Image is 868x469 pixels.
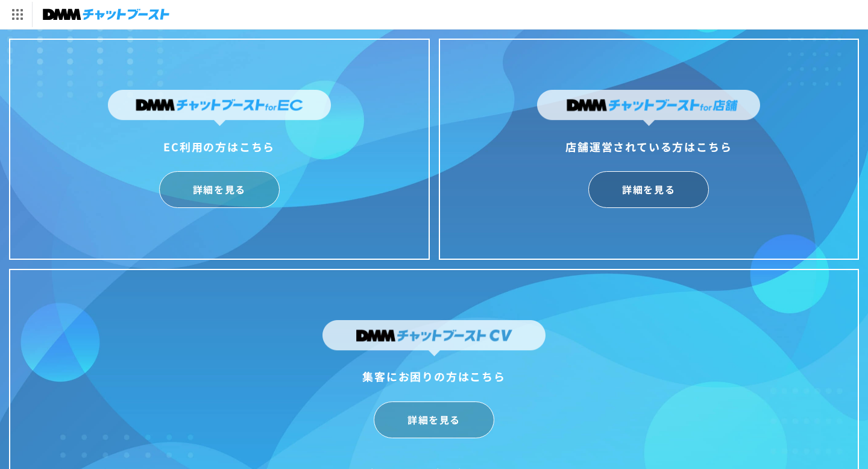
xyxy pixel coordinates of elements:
img: サービス [2,2,32,27]
img: DMMチャットブーストfor店舗 [537,90,760,126]
img: DMMチャットブーストforEC [108,90,331,126]
img: チャットブースト [43,6,169,23]
div: 店舗運営されている方はこちら [537,137,760,156]
a: 詳細を見る [374,401,494,438]
img: DMMチャットブーストCV [322,320,546,356]
a: 詳細を見る [588,171,709,208]
a: 詳細を見る [159,171,280,208]
div: 集客にお困りの方はこちら [322,367,546,386]
div: EC利用の方はこちら [108,137,331,156]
